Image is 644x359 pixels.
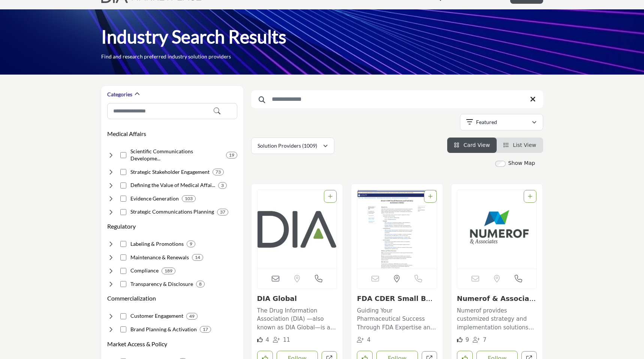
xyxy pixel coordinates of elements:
div: 73 Results For Strategic Stakeholder Engagement [213,169,224,175]
h2: Categories [107,91,132,98]
a: Add To List [528,193,532,199]
b: 37 [220,209,225,215]
a: Numerof & Associates... [457,295,537,311]
a: Numerof provides customized strategy and implementation solutions for market access, medical affa... [457,305,537,332]
div: Followers [273,336,290,344]
input: Select Brand Planning & Activation checkbox [120,326,126,332]
input: Select Strategic Stakeholder Engagement checkbox [120,169,126,175]
h3: DIA Global [257,295,337,303]
input: Select Labeling & Promotions checkbox [120,241,126,247]
input: Select Scientific Communications Development checkbox [120,152,126,158]
input: Search Category [107,103,237,119]
b: 17 [203,327,208,332]
input: Select Maintenance & Renewals checkbox [120,254,126,260]
a: Open Listing in new tab [357,190,437,269]
h4: Brand Planning & Activation: Developing and executing commercial launch strategies. [130,326,197,333]
b: 49 [189,314,195,319]
img: DIA Global [258,190,337,269]
a: Guiding Your Pharmaceutical Success Through FDA Expertise and Support The organization operates a... [357,305,437,332]
input: Select Transparency & Disclosure checkbox [120,281,126,287]
span: 4 [265,337,269,343]
p: Numerof provides customized strategy and implementation solutions for market access, medical affa... [457,307,537,332]
p: Featured [476,118,497,126]
h4: Strategic Communications Planning: Developing publication plans demonstrating product benefits an... [130,208,214,215]
i: Likes [257,337,263,343]
b: 103 [185,196,193,201]
h4: Strategic Stakeholder Engagement: Interacting with key opinion leaders and advocacy partners. [130,168,210,176]
div: Followers [473,336,487,344]
h3: Numerof & Associates [457,295,537,303]
b: 8 [199,281,202,287]
h3: FDA CDER Small Business and Industry Assistance (SBIA) [357,295,437,303]
button: Market Access & Policy [107,340,167,349]
span: 9 [466,337,469,343]
button: Medical Affairs [107,129,146,138]
input: Select Compliance checkbox [120,268,126,274]
h4: Customer Engagement: Understanding and optimizing patient experience across channels. [130,312,183,320]
input: Search Keyword [251,90,543,108]
input: Select Evidence Generation checkbox [120,196,126,202]
input: Select Customer Engagement checkbox [120,313,126,319]
p: Find and research preferred industry solution providers [101,53,231,60]
input: Select Strategic Communications Planning checkbox [120,209,126,215]
div: 19 Results For Scientific Communications Development [226,152,237,159]
h4: Defining the Value of Medical Affairs [130,181,215,189]
h4: Transparency & Disclosure: Transparency & Disclosure [130,280,193,288]
label: Show Map [508,159,535,167]
b: 14 [195,255,200,260]
a: Open Listing in new tab [457,190,537,269]
button: Regulatory [107,222,136,231]
h4: Evidence Generation: Research to support clinical and economic value claims. [130,195,179,202]
a: The Drug Information Association (DIA) —also known as DIA Global—is a nonprofit, member-driven pr... [257,305,337,332]
h1: Industry Search Results [101,25,286,48]
b: 9 [190,241,192,247]
span: Card View [463,142,490,148]
a: Add To List [428,193,433,199]
img: FDA CDER Small Business and Industry Assistance (SBIA) [357,190,437,269]
div: 9 Results For Labeling & Promotions [187,241,195,247]
i: Likes [457,337,463,343]
a: Add To List [328,193,332,199]
a: Open Listing in new tab [258,190,337,269]
p: Solution Providers (1009) [258,142,317,150]
div: 3 Results For Defining the Value of Medical Affairs [218,182,227,189]
div: 49 Results For Customer Engagement [186,313,198,320]
h4: Maintenance & Renewals: Maintaining marketing authorizations and safety reporting. [130,254,189,261]
h4: Labeling & Promotions: Determining safe product use specifications and claims. [130,240,184,248]
div: 8 Results For Transparency & Disclosure [196,281,205,287]
li: List View [497,138,543,153]
button: Featured [460,114,543,130]
span: 4 [367,337,371,343]
div: Followers [357,336,371,344]
b: 189 [165,268,172,274]
div: 189 Results For Compliance [162,268,175,274]
div: 103 Results For Evidence Generation [182,195,196,202]
span: List View [513,142,536,148]
span: 11 [283,337,290,343]
a: View List [503,142,536,148]
div: 37 Results For Strategic Communications Planning [217,209,228,215]
span: 7 [483,337,487,343]
b: 73 [216,169,221,175]
h4: Compliance: Local and global regulatory compliance. [130,267,159,274]
div: 17 Results For Brand Planning & Activation [200,326,211,333]
p: The Drug Information Association (DIA) —also known as DIA Global—is a nonprofit, member-driven pr... [257,307,337,332]
button: Solution Providers (1009) [251,138,334,154]
a: DIA Global [257,295,297,302]
div: 14 Results For Maintenance & Renewals [192,254,203,261]
input: Select Defining the Value of Medical Affairs checkbox [120,182,126,188]
b: 3 [221,183,224,188]
button: Commercialization [107,294,156,303]
li: Card View [447,138,497,153]
p: Guiding Your Pharmaceutical Success Through FDA Expertise and Support The organization operates a... [357,307,437,332]
img: Numerof & Associates [457,190,537,269]
a: FDA CDER Small Busin... [357,295,435,311]
h4: Scientific Communications Development: Creating scientific content showcasing clinical evidence. [130,148,223,162]
a: View Card [454,142,490,148]
b: 19 [229,153,234,158]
